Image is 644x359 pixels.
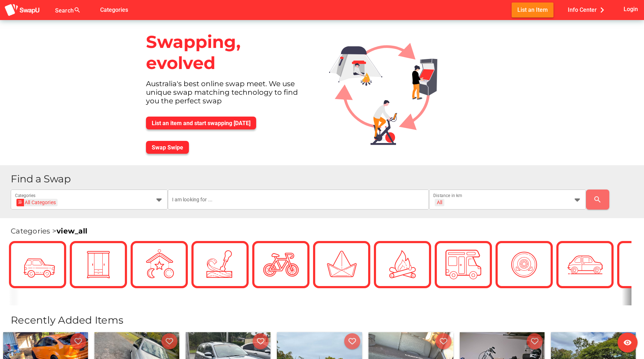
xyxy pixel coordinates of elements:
span: Recently Added Items [11,314,123,326]
img: aSD8y5uGLpzPJLYTcYcjNu3laj1c05W5KWf0Ds+Za8uybjssssuu+yyyy677LKX2n+PWMSDJ9a87AAAAABJRU5ErkJggg== [4,4,40,17]
span: Categories > [11,227,87,235]
button: Login [622,3,640,16]
span: Login [624,4,638,14]
span: List an Item [517,5,548,15]
i: false [89,6,98,14]
h1: Find a Swap [11,174,638,184]
button: Info Center [562,3,613,17]
button: Swap Swipe [146,141,189,154]
span: Categories [100,4,128,16]
i: search [593,195,602,204]
div: Australia's best online swap meet. We use unique swap matching technology to find you the perfect... [140,79,318,111]
a: Categories [94,6,134,13]
span: Swap Swipe [152,144,183,151]
i: visibility [623,338,632,347]
div: All [437,199,442,206]
span: Info Center [568,4,608,16]
button: List an Item [512,3,553,17]
div: All Categories [19,199,56,206]
img: Graphic.svg [323,20,455,153]
div: Swapping, evolved [140,26,318,79]
a: view_all [57,227,87,235]
span: List an item and start swapping [DATE] [152,120,250,127]
button: Categories [94,3,134,17]
button: List an item and start swapping [DATE] [146,117,256,129]
input: I am looking for ... [172,190,425,210]
i: chevron_right [597,5,608,15]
